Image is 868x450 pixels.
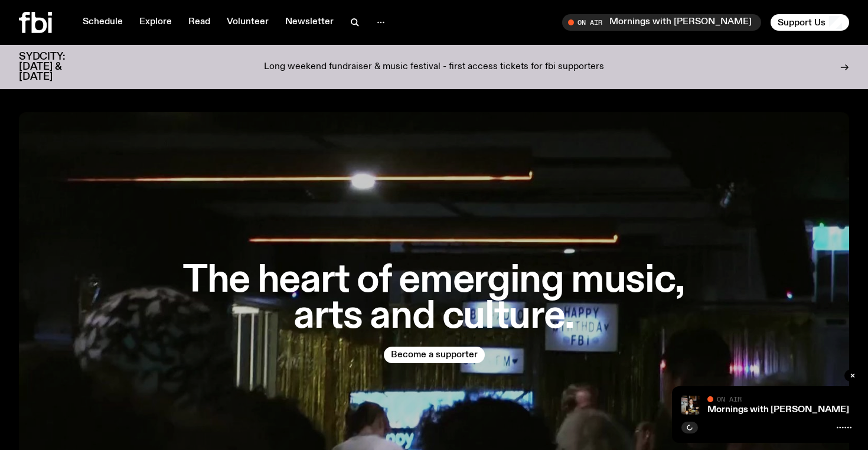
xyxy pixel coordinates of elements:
button: On AirMornings with [PERSON_NAME] [562,14,761,31]
span: On Air [717,395,742,403]
a: Schedule [76,14,130,31]
h1: The heart of emerging music, arts and culture. [169,263,699,335]
h3: SYDCITY: [DATE] & [DATE] [19,52,94,82]
img: Sam blankly stares at the camera, brightly lit by a camera flash wearing a hat collared shirt and... [681,396,700,415]
span: Support Us [778,17,825,28]
a: Mornings with [PERSON_NAME] [707,405,849,415]
a: Volunteer [220,14,276,31]
a: Newsletter [278,14,341,31]
a: Explore [132,14,179,31]
button: Become a supporter [384,347,485,363]
p: Long weekend fundraiser & music festival - first access tickets for fbi supporters [264,62,604,73]
a: Read [181,14,217,31]
button: Support Us [771,14,849,31]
